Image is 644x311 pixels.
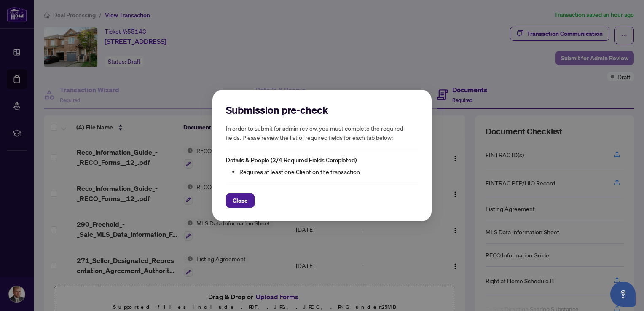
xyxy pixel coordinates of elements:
span: Details & People (3/4 Required Fields Completed) [226,156,357,164]
h5: In order to submit for admin review, you must complete the required fields. Please review the lis... [226,123,418,142]
span: Close [233,194,248,207]
button: Open asap [610,282,636,307]
button: Close [226,193,255,208]
h2: Submission pre-check [226,103,418,117]
li: Requires at least one Client on the transaction [239,167,418,176]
